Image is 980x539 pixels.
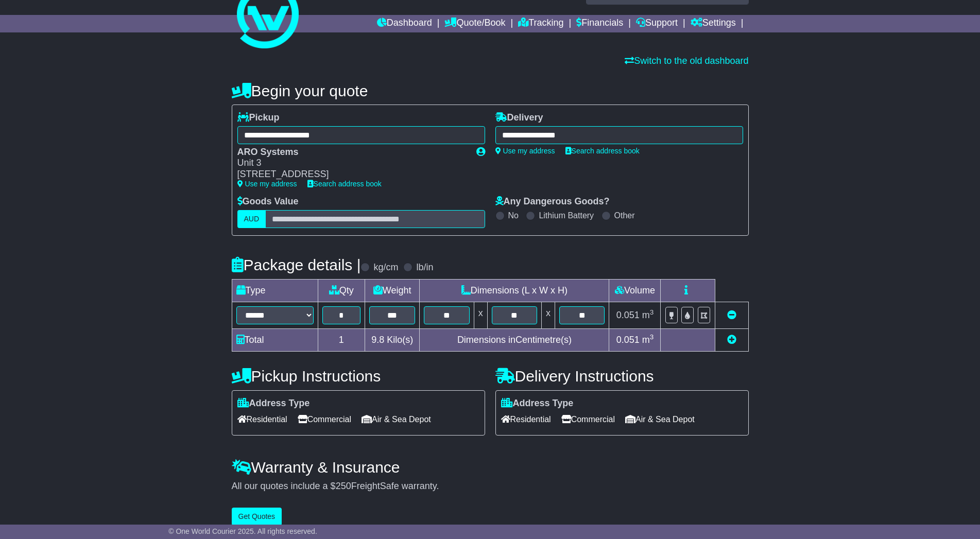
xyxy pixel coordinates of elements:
span: Residential [501,411,551,427]
span: m [642,310,654,320]
span: 9.8 [371,335,384,345]
span: Residential [237,411,287,427]
span: Air & Sea Depot [362,411,431,427]
button: Get Quotes [232,508,282,526]
h4: Begin your quote [232,82,749,99]
a: Dashboard [377,15,432,32]
td: 1 [318,328,365,351]
label: Other [614,211,635,220]
td: Type [232,279,318,302]
h4: Warranty & Insurance [232,459,749,476]
sup: 3 [650,333,654,341]
div: Unit 3 [237,158,466,169]
span: 250 [336,481,351,491]
td: Weight [365,279,420,302]
h4: Package details | [232,256,361,273]
td: Total [232,328,318,351]
span: Air & Sea Depot [625,411,695,427]
a: Add new item [727,335,736,345]
a: Search address book [565,147,640,155]
a: Settings [691,15,736,32]
td: Dimensions in Centimetre(s) [420,328,609,351]
a: Tracking [518,15,563,32]
span: © One World Courier 2025. All rights reserved. [168,527,317,535]
a: Switch to the old dashboard [625,56,748,66]
span: 0.051 [616,310,640,320]
a: Use my address [237,180,297,188]
sup: 3 [650,308,654,316]
label: Lithium Battery [539,211,594,220]
label: lb/in [416,262,433,273]
a: Quote/Book [444,15,505,32]
label: Address Type [501,398,574,409]
span: 0.051 [616,335,640,345]
td: Volume [609,279,661,302]
label: Delivery [495,112,543,124]
label: No [508,211,519,220]
div: All our quotes include a $ FreightSafe warranty. [232,481,749,492]
label: Goods Value [237,196,299,207]
a: Remove this item [727,310,736,320]
div: [STREET_ADDRESS] [237,169,466,180]
div: ARO Systems [237,147,466,158]
label: Address Type [237,398,310,409]
label: Any Dangerous Goods? [495,196,610,207]
td: x [474,302,487,328]
label: Pickup [237,112,280,124]
td: x [542,302,555,328]
label: AUD [237,210,266,228]
td: Kilo(s) [365,328,420,351]
span: m [642,335,654,345]
td: Dimensions (L x W x H) [420,279,609,302]
a: Use my address [495,147,555,155]
span: Commercial [561,411,615,427]
span: Commercial [298,411,351,427]
label: kg/cm [373,262,398,273]
a: Support [636,15,678,32]
a: Search address book [307,180,382,188]
h4: Pickup Instructions [232,368,485,385]
a: Financials [576,15,623,32]
h4: Delivery Instructions [495,368,749,385]
td: Qty [318,279,365,302]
